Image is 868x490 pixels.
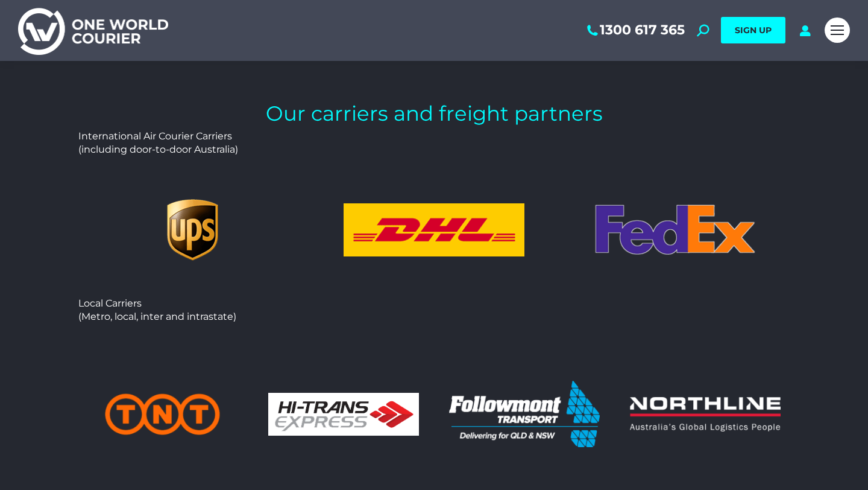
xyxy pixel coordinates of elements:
[630,397,781,432] img: Northline
[268,393,419,436] img: Hi Trans Express logo
[449,381,600,447] img: Followmont Transport Queensland
[585,203,766,256] img: FedEx logo
[78,130,790,157] p: International Air Courier Carriers (including door-to-door Australia)
[18,6,168,55] img: One World Courier
[721,17,785,43] a: SIGN UP
[193,103,675,124] h4: Our carriers and freight partners
[585,22,685,38] a: 1300 617 365
[735,25,772,36] span: SIGN UP
[825,17,850,43] a: Mobile menu icon
[148,190,238,270] img: ups
[344,203,524,256] img: DHl logo
[78,297,790,324] p: Local Carriers (Metro, local, inter and intrastate)
[87,392,238,436] img: TNT logo Australian freight company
